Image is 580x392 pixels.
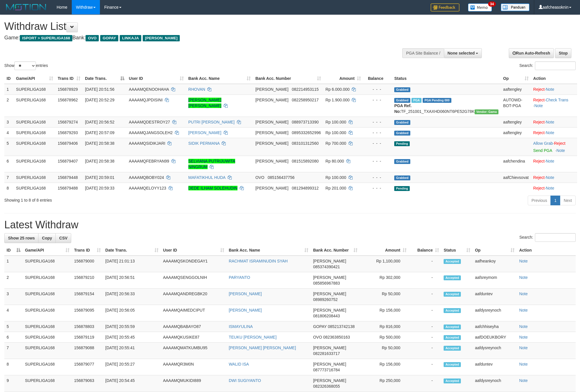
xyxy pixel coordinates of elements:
a: RHOVAN [188,87,205,92]
a: Allow Grab [533,141,553,146]
td: · [531,156,577,172]
span: [DATE] 20:57:09 [85,130,114,135]
a: Note [546,120,554,124]
th: Op: activate to sort column ascending [501,73,531,84]
span: Grabbed [394,98,410,103]
span: Show 25 rows [8,236,35,240]
td: SUPERLIGA168 [14,183,55,193]
th: ID [4,73,14,84]
a: Check Trans [546,98,569,102]
a: 1 [550,196,560,205]
th: ID: activate to sort column descending [4,245,23,256]
td: · [531,117,577,127]
th: Bank Acc. Name: activate to sort column ascending [186,73,253,84]
b: PGA Ref. No: [394,103,411,114]
td: - [409,305,441,321]
a: TEUKU [PERSON_NAME] [229,335,277,339]
span: Copy 085856967883 to clipboard [313,281,340,285]
span: Grabbed [394,159,410,164]
div: - - - [366,119,390,125]
span: AAAAMQJPDISINI [129,98,163,102]
td: [DATE] 21:01:13 [103,256,161,272]
td: AAAAMQBABAYO87 [161,321,227,332]
td: - [409,343,441,359]
td: [DATE] 20:56:51 [103,272,161,289]
td: SUPERLIGA168 [23,289,72,305]
span: ISPORT > SUPERLIGA168 [20,35,72,41]
a: Note [519,335,528,339]
a: Note [519,378,528,383]
span: AAAAMQBOBY024 [129,175,164,180]
span: Rp 100.000 [326,130,346,135]
a: SIDIK PERMANA [188,141,220,146]
div: - - - [366,97,390,103]
a: Reject [533,175,545,180]
input: Search: [535,61,576,70]
span: Grabbed [394,120,410,125]
span: AAAAMQSIDIKJARI [129,141,165,146]
span: [PERSON_NAME] [313,345,346,350]
th: Bank Acc. Name: activate to sort column ascending [227,245,311,256]
td: [DATE] 20:56:05 [103,305,161,321]
span: Accepted [444,308,461,313]
span: Copy 081806208443 to clipboard [313,314,340,318]
a: Reject [533,98,545,102]
th: Date Trans.: activate to sort column descending [83,73,127,84]
td: SUPERLIGA168 [14,138,55,156]
span: Accepted [444,292,461,297]
th: Game/API: activate to sort column ascending [23,245,72,256]
td: SUPERLIGA168 [23,359,72,375]
th: Amount: activate to sort column ascending [323,73,363,84]
a: Next [560,196,576,205]
td: aaftengley [501,84,531,95]
td: 3 [4,289,23,305]
span: GOPAY [313,324,326,329]
h1: Withdraw List [4,21,381,32]
td: - [409,256,441,272]
td: - [409,359,441,375]
td: SUPERLIGA168 [14,156,55,172]
td: aafsreymom [473,272,517,289]
span: Rp 700.000 [326,141,346,146]
td: - [409,375,441,392]
td: 7 [4,172,14,183]
td: AAAAMQMUKIDI889 [161,375,227,392]
a: [PERSON_NAME] [229,308,262,312]
td: 9 [4,375,23,392]
td: [DATE] 20:54:45 [103,375,161,392]
a: Reject [533,87,545,92]
span: AAAAMQDESTROY27 [129,120,170,124]
span: [PERSON_NAME] [313,259,346,263]
span: Rp 1.900.000 [326,98,350,102]
td: SUPERLIGA168 [14,84,55,95]
span: [PERSON_NAME] [255,130,288,135]
span: [PERSON_NAME] [313,308,346,312]
span: Rp 201.000 [326,186,346,190]
th: Game/API: activate to sort column ascending [14,73,55,84]
span: Rp 80.000 [326,159,344,163]
input: Search: [535,233,576,242]
span: OVO [313,335,322,339]
td: · [531,127,577,138]
th: Amount: activate to sort column ascending [360,245,409,256]
td: 8 [4,183,14,193]
a: DEDE ILHAM SOLEHUDIN [188,186,237,190]
td: aaftengley [501,117,531,127]
img: Button%20Memo.svg [468,3,492,11]
th: Date Trans.: activate to sort column ascending [103,245,161,256]
a: Note [534,103,543,108]
span: AAAAMQENOOHAHA [129,87,169,92]
a: Note [519,345,528,350]
span: Accepted [444,362,461,367]
td: - [409,332,441,343]
span: [PERSON_NAME] [255,120,288,124]
span: [PERSON_NAME] [313,275,346,280]
th: Bank Acc. Number: activate to sort column ascending [253,73,323,84]
span: [PERSON_NAME] [313,291,346,296]
span: 156878929 [58,87,78,92]
span: [PERSON_NAME] [255,141,288,146]
td: Rp 1,100,000 [360,256,409,272]
span: 156879488 [58,186,78,190]
th: Action [517,245,576,256]
span: AAAAMQFEBRYAN99 [129,159,169,163]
